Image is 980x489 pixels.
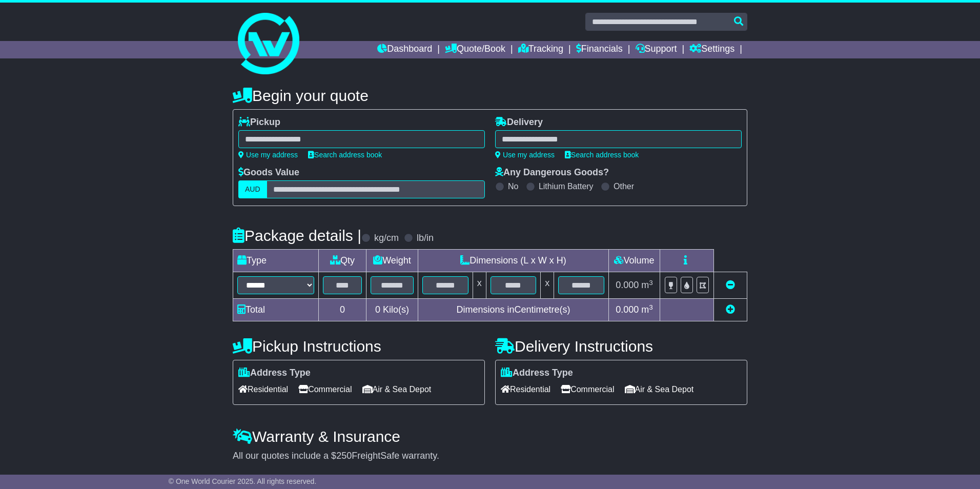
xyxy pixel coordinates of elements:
label: Delivery [495,117,543,128]
h4: Begin your quote [233,87,747,104]
span: 0.000 [616,280,639,290]
span: 0 [375,304,380,315]
span: 0.000 [616,304,639,315]
span: Air & Sea Depot [362,381,432,397]
a: Support [636,41,677,58]
td: Qty [319,250,366,272]
a: Tracking [518,41,563,58]
a: Dashboard [377,41,432,58]
label: Lithium Battery [539,181,594,191]
td: x [473,272,486,299]
a: Use my address [238,151,298,159]
label: lb/in [417,233,434,244]
td: 0 [319,299,366,321]
td: x [541,272,554,299]
h4: Pickup Instructions [233,338,485,355]
td: Type [233,250,319,272]
span: © One World Courier 2025. All rights reserved. [169,477,317,485]
td: Weight [366,250,418,272]
a: Quote/Book [445,41,505,58]
span: Residential [501,381,550,397]
label: Goods Value [238,167,299,178]
label: Other [614,181,634,191]
span: Commercial [298,381,352,397]
label: No [508,181,518,191]
span: m [641,280,653,290]
a: Add new item [726,304,735,315]
label: Any Dangerous Goods? [495,167,609,178]
sup: 3 [649,303,653,311]
a: Financials [576,41,623,58]
td: Total [233,299,319,321]
label: Address Type [501,368,573,379]
td: Dimensions (L x W x H) [418,250,608,272]
span: m [641,304,653,315]
label: Pickup [238,117,280,128]
label: AUD [238,180,267,198]
span: 250 [336,451,352,461]
a: Remove this item [726,280,735,290]
h4: Package details | [233,227,361,244]
td: Dimensions in Centimetre(s) [418,299,608,321]
span: Commercial [561,381,614,397]
sup: 3 [649,279,653,287]
a: Search address book [565,151,639,159]
div: All our quotes include a $ FreightSafe warranty. [233,451,747,462]
h4: Warranty & Insurance [233,428,747,445]
span: Air & Sea Depot [625,381,694,397]
a: Settings [689,41,734,58]
a: Search address book [308,151,382,159]
span: Residential [238,381,288,397]
label: Address Type [238,368,311,379]
h4: Delivery Instructions [495,338,747,355]
td: Kilo(s) [366,299,418,321]
a: Use my address [495,151,555,159]
label: kg/cm [374,233,399,244]
td: Volume [608,250,660,272]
